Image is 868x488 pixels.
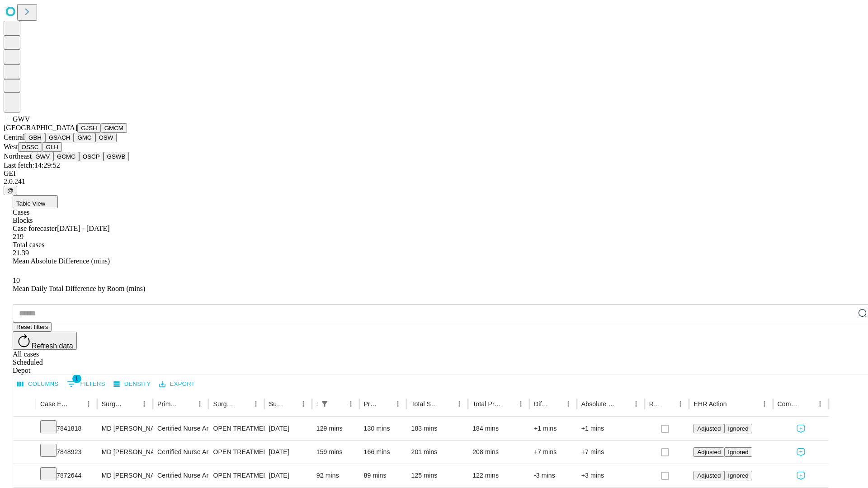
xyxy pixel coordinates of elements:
button: Menu [392,398,404,410]
div: 129 mins [316,417,355,440]
button: Menu [453,398,466,410]
button: OSSC [18,142,42,152]
span: GWV [13,115,30,123]
div: Absolute Difference [581,400,616,408]
button: Sort [502,398,514,410]
span: Mean Absolute Difference (mins) [13,257,110,265]
div: Case Epic Id [40,400,69,408]
button: Sort [440,398,453,410]
button: GJSH [77,123,101,133]
span: 10 [13,277,20,284]
div: +7 mins [581,441,640,464]
div: Comments [778,400,800,408]
span: Refresh data [32,342,73,350]
div: +7 mins [534,441,572,464]
button: GSWB [104,152,129,161]
button: Sort [549,398,562,410]
div: Primary Service [157,400,180,408]
button: Export [157,377,197,391]
button: Menu [630,398,642,410]
button: Menu [814,398,826,410]
div: [DATE] [269,417,307,440]
div: 7841818 [40,417,93,440]
div: 89 mins [364,464,402,487]
span: 1 [72,374,81,383]
button: Adjusted [693,447,724,457]
button: Menu [674,398,687,410]
div: +3 mins [581,464,640,487]
div: 184 mins [472,417,525,440]
div: OPEN TREATMENT DISTAL RADIAL INTRA-ARTICULAR FRACTURE OR EPIPHYSEAL SEPARATION [MEDICAL_DATA] 2 F... [213,464,259,487]
span: Reset filters [16,324,48,330]
div: 130 mins [364,417,402,440]
button: Menu [193,398,206,410]
button: Sort [617,398,630,410]
button: GLH [42,142,61,152]
div: 201 mins [411,441,463,464]
button: Density [111,377,153,391]
button: @ [4,186,17,195]
button: Sort [728,398,741,410]
button: Menu [758,398,771,410]
div: Surgeon Name [102,400,124,408]
div: Difference [534,400,548,408]
button: Adjusted [693,471,724,480]
button: Expand [18,468,31,484]
button: Sort [332,398,344,410]
div: MD [PERSON_NAME] [102,441,148,464]
span: Ignored [728,472,748,479]
button: Sort [801,398,814,410]
button: Ignored [724,447,752,457]
button: Adjusted [693,424,724,433]
span: Last fetch: 14:29:52 [4,161,60,169]
button: GWV [32,152,53,161]
button: Show filters [318,398,331,410]
button: Menu [514,398,527,410]
span: [DATE] - [DATE] [57,225,109,232]
span: Adjusted [697,425,721,432]
div: GEI [4,169,864,178]
div: 2.0.241 [4,178,864,186]
span: Mean Daily Total Difference by Room (mins) [13,285,145,292]
div: +1 mins [534,417,572,440]
button: Sort [181,398,193,410]
button: OSW [95,133,117,142]
div: Total Predicted Duration [472,400,501,408]
button: Menu [297,398,310,410]
div: Certified Nurse Anesthetist [157,441,204,464]
span: @ [7,187,14,194]
div: 183 mins [411,417,463,440]
div: Scheduled In Room Duration [316,400,317,408]
button: OSCP [79,152,104,161]
button: Sort [237,398,250,410]
span: Ignored [728,425,748,432]
button: Sort [379,398,392,410]
div: Predicted In Room Duration [364,400,378,408]
button: Menu [344,398,357,410]
button: Reset filters [13,322,52,332]
div: 1 active filter [318,398,331,410]
div: 159 mins [316,441,355,464]
button: Select columns [15,377,61,391]
span: Total cases [13,241,44,249]
div: 208 mins [472,441,525,464]
button: GSACH [45,133,74,142]
div: MD [PERSON_NAME] [102,464,148,487]
button: Sort [284,398,297,410]
span: Table View [16,200,45,207]
div: Resolved in EHR [649,400,661,408]
button: Sort [70,398,82,410]
div: Certified Nurse Anesthetist [157,464,204,487]
div: 7848923 [40,441,93,464]
span: Adjusted [697,472,721,479]
span: 219 [13,233,24,240]
div: 92 mins [316,464,355,487]
button: GMCM [101,123,127,133]
div: EHR Action [693,400,726,408]
span: [GEOGRAPHIC_DATA] [4,124,77,131]
div: [DATE] [269,441,307,464]
button: Menu [562,398,575,410]
button: GBH [25,133,45,142]
div: Surgery Date [269,400,283,408]
button: Expand [18,421,31,437]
